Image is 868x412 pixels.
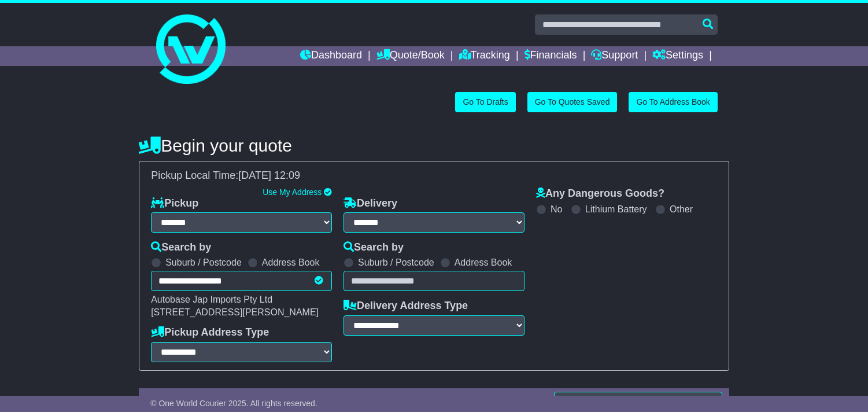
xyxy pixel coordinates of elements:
[455,257,512,268] label: Address Book
[263,187,322,197] a: Use My Address
[525,46,577,66] a: Financials
[358,257,434,268] label: Suburb / Postcode
[670,204,693,215] label: Other
[629,92,717,112] a: Go To Address Book
[455,92,515,112] a: Go To Drafts
[585,204,647,215] label: Lithium Battery
[591,46,638,66] a: Support
[527,92,618,112] a: Go To Quotes Saved
[262,257,320,268] label: Address Book
[165,257,242,268] label: Suburb / Postcode
[151,197,198,210] label: Pickup
[343,300,468,312] label: Delivery Address Type
[145,170,723,182] div: Pickup Local Time:
[551,204,562,215] label: No
[151,295,272,304] span: Autobase Jap Imports Pty Ltd
[343,197,397,210] label: Delivery
[150,399,317,408] span: © One World Courier 2025. All rights reserved.
[151,326,269,339] label: Pickup Address Type
[151,241,211,254] label: Search by
[459,46,510,66] a: Tracking
[151,307,319,317] span: [STREET_ADDRESS][PERSON_NAME]
[652,46,703,66] a: Settings
[554,392,722,412] button: Increase my warranty / insurance cover
[536,187,664,200] label: Any Dangerous Goods?
[238,170,300,181] span: [DATE] 12:09
[300,46,362,66] a: Dashboard
[376,46,445,66] a: Quote/Book
[139,136,729,155] h4: Begin your quote
[343,241,404,254] label: Search by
